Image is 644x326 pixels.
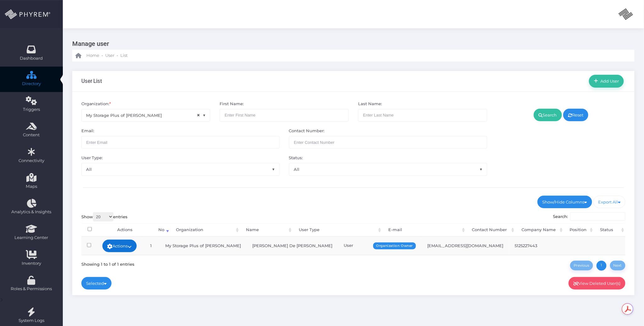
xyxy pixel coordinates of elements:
label: Show entries [81,212,128,221]
span: Directory [4,81,59,87]
label: Contact Number: [289,128,325,134]
a: Search [534,109,562,121]
a: Selected [81,277,112,290]
span: Organization Owner [373,242,416,249]
h3: Manage user [72,38,630,50]
span: Home [86,52,99,59]
span: × [197,112,200,119]
span: User [105,52,114,59]
a: Export All [593,196,626,208]
a: Show/Hide Columns [538,196,592,208]
span: Maps [26,183,37,190]
span: List [120,52,128,59]
input: Enter Last Name [358,109,487,122]
input: Maximum of 10 digits required [289,136,487,149]
label: Last Name: [358,101,382,107]
span: Content [4,132,59,138]
li: - [101,52,104,59]
label: User Type: [81,155,103,161]
a: Home [75,50,99,62]
th: Position: activate to sort column ascending [564,223,595,237]
label: Email: [81,128,95,134]
span: My Storage Plus of [PERSON_NAME] [82,109,210,121]
label: First Name: [220,101,244,107]
a: Actions [102,240,137,252]
span: All [81,163,280,176]
div: Showing 1 to 1 of 1 entries [81,259,135,267]
input: Search: [570,212,625,221]
span: Add User [598,79,619,84]
span: Dashboard [20,55,43,62]
span: All [82,163,279,175]
th: Name: activate to sort column ascending [240,223,293,237]
span: All [289,163,487,176]
input: Enter Email [81,136,280,149]
span: Triggers [4,106,59,113]
span: Analytics & Insights [4,209,59,215]
label: Search: [553,212,626,221]
td: [PERSON_NAME] De [PERSON_NAME] [247,237,338,255]
span: Inventory [4,260,59,267]
th: Company Name: activate to sort column ascending [516,223,564,237]
span: All [289,163,487,175]
span: Connectivity [4,158,59,164]
span: Learning Center [4,235,59,241]
td: 1 [142,237,160,255]
li: - [116,52,119,59]
a: List [120,50,128,62]
a: View Deleted User(s) [569,277,626,290]
td: My Storage Plus of [PERSON_NAME] [160,237,247,255]
th: Organization: activate to sort column ascending [171,223,240,237]
td: 5125227443 [509,237,555,255]
a: 1 [597,261,607,271]
select: Showentries [93,212,113,221]
div: User [344,242,416,249]
a: User [105,50,114,62]
th: User Type: activate to sort column ascending [293,223,383,237]
span: System Logs [4,318,59,324]
th: No: activate to sort column ascending [152,223,171,237]
th: E-mail: activate to sort column ascending [383,223,466,237]
td: [EMAIL_ADDRESS][DOMAIN_NAME] [422,237,509,255]
span: Roles & Permissions [4,286,59,292]
th: Contact Number: activate to sort column ascending [467,223,516,237]
label: Status: [289,155,303,161]
input: Enter First Name [220,109,349,122]
label: Organization: [81,101,111,107]
h3: User List [81,78,102,84]
a: Reset [563,109,589,121]
a: Add User [589,75,624,87]
th: Actions [98,223,152,237]
th: Status: activate to sort column ascending [594,223,626,237]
